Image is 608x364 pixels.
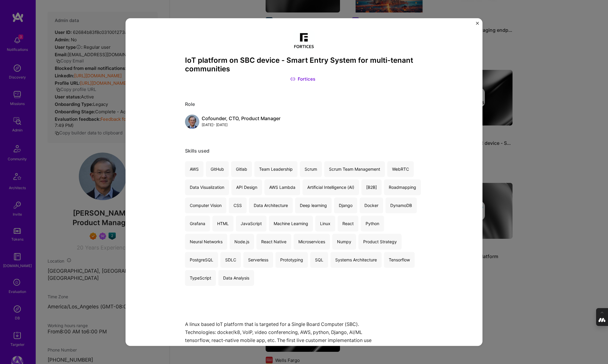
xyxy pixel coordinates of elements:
[269,216,313,231] div: Machine Learning
[290,76,315,82] a: Fortices
[303,179,359,195] div: Artificial Intelligence (AI)
[315,216,335,231] div: Linux
[185,197,226,213] div: Computer Vision
[476,22,479,28] button: Close
[294,234,330,250] div: Microservices
[334,197,357,213] div: Django
[202,115,281,122] div: Cofounder, CTO, Product Manager
[264,179,300,195] div: AWS Lambda
[243,252,273,268] div: Serverless
[212,216,234,231] div: HTML
[229,197,247,213] div: CSS
[185,179,229,195] div: Data Visualization
[295,197,332,213] div: Deep learning
[275,252,308,268] div: Prototyping
[231,179,262,195] div: API Design
[290,76,295,82] img: Link
[185,101,423,107] div: Role
[256,234,291,250] div: React Native
[185,148,423,154] div: Skills used
[185,56,423,73] h3: IoT platform on SBC device - Smart Entry System for multi-tenant communities
[387,161,414,177] div: WebRTC
[220,252,241,268] div: SDLC
[293,30,315,51] img: Company logo
[324,161,385,177] div: Scrum Team Management
[361,179,382,195] div: [B2B]
[332,234,356,250] div: Numpy
[360,197,383,213] div: Docker
[206,161,229,177] div: GitHub
[202,122,281,128] div: [DATE] - [DATE]
[236,216,267,231] div: JavaScript
[384,179,421,195] div: Roadmapping
[185,216,210,231] div: Grafana
[230,234,254,250] div: Node.js
[185,252,218,268] div: PostgreSQL
[254,161,297,177] div: Team Leadership
[338,216,358,231] div: React
[358,234,402,250] div: Product Strategy
[249,197,293,213] div: Data Architecture
[330,252,382,268] div: Systems Architecture
[361,216,384,231] div: Python
[231,161,252,177] div: Gitlab
[386,197,417,213] div: DynamoDB
[218,270,254,286] div: Data Analysis
[300,161,322,177] div: Scrum
[185,270,216,286] div: TypeScript
[185,234,227,250] div: Neural Networks
[185,161,203,177] div: AWS
[384,252,415,268] div: Tensorflow
[310,252,328,268] div: SQL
